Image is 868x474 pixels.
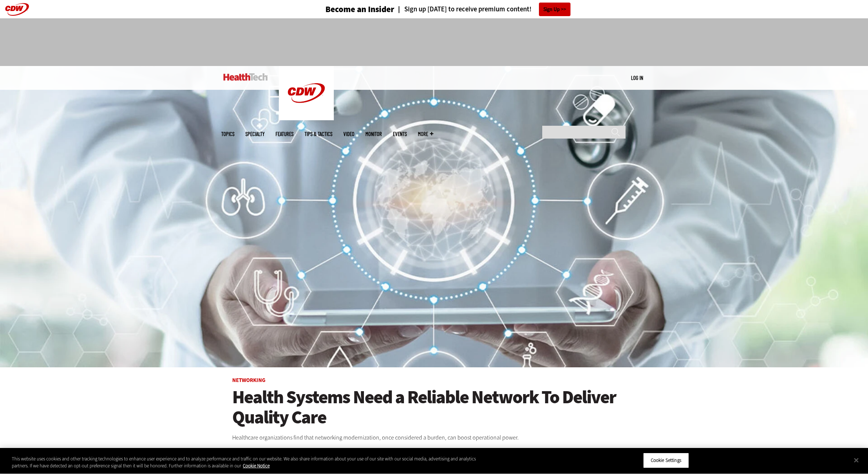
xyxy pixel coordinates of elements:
iframe: advertisement [300,26,568,59]
a: Video [343,131,354,137]
a: Log in [631,74,643,81]
img: Home [279,66,334,120]
a: Sign Up [539,3,570,16]
span: More [418,131,433,137]
img: Home [223,73,268,81]
a: MonITor [365,131,382,137]
a: Tips & Tactics [304,131,332,137]
a: More information about your privacy [243,463,270,469]
a: CDW [279,114,334,122]
h3: Become an Insider [325,5,394,14]
div: User menu [631,74,643,82]
p: Healthcare organizations find that networking modernization, once considered a burden, can boost ... [232,433,636,442]
a: Features [276,131,293,137]
button: Close [848,452,864,468]
a: Networking [232,376,266,384]
a: Become an Insider [298,5,394,14]
button: Cookie Settings [643,453,689,468]
span: Specialty [245,131,265,137]
a: Health Systems Need a Reliable Network To Deliver Quality Care [232,387,636,427]
span: Topics [221,131,234,137]
a: Events [393,131,407,137]
a: Sign up [DATE] to receive premium content! [394,6,532,13]
div: This website uses cookies and other tracking technologies to enhance user experience and to analy... [12,455,477,470]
